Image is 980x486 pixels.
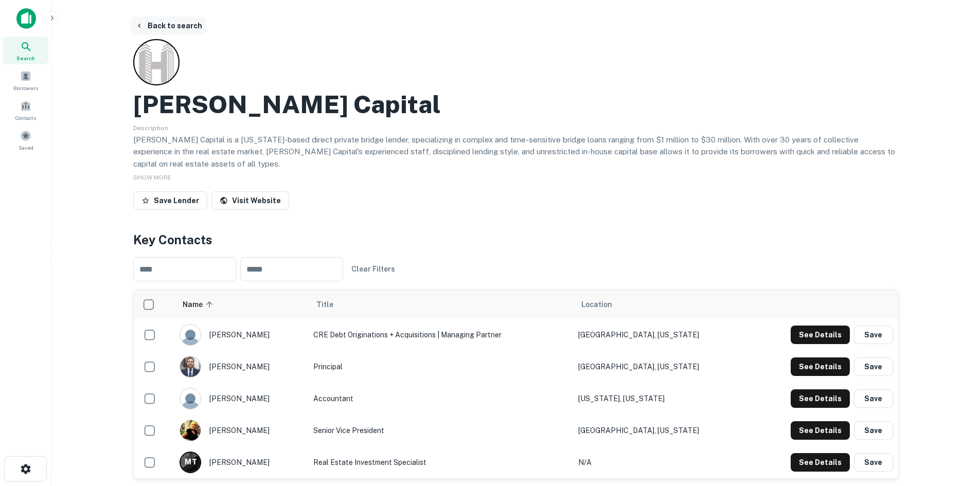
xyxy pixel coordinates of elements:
[19,143,33,152] span: Saved
[308,319,573,351] td: CRE Debt Originations + Acquisitions | Managing Partner
[308,446,573,478] td: Real Estate Investment Specialist
[791,357,850,376] button: See Details
[573,446,748,478] td: N/A
[316,298,347,311] span: Title
[180,325,201,345] img: 9c8pery4andzj6ohjkjp54ma2
[3,37,48,64] a: Search
[185,457,197,467] p: M T
[183,298,216,311] span: Name
[133,89,441,119] h2: [PERSON_NAME] Capital
[16,8,36,29] img: capitalize-icon.png
[133,124,168,132] span: Description
[573,319,748,351] td: [GEOGRAPHIC_DATA], [US_STATE]
[854,453,893,472] button: Save
[791,326,850,344] button: See Details
[854,357,893,376] button: Save
[180,356,303,377] div: [PERSON_NAME]
[211,191,289,210] a: Visit Website
[174,290,308,319] th: Name
[308,290,573,319] th: Title
[791,453,850,472] button: See Details
[180,420,303,441] div: [PERSON_NAME]
[854,389,893,408] button: Save
[791,421,850,440] button: See Details
[180,452,303,473] div: [PERSON_NAME]
[180,356,201,377] img: 1529075923079
[180,388,303,409] div: [PERSON_NAME]
[180,420,201,441] img: 1517614612970
[791,389,850,408] button: See Details
[131,16,206,35] button: Back to search
[16,54,35,62] span: Search
[308,415,573,446] td: Senior Vice President
[929,371,980,420] iframe: Chat Widget
[308,351,573,383] td: Principal
[3,96,48,124] a: Contacts
[581,298,612,311] span: Location
[573,383,748,415] td: [US_STATE], [US_STATE]
[573,290,748,319] th: Location
[13,84,38,92] span: Borrowers
[133,134,899,170] p: [PERSON_NAME] Capital is a [US_STATE]-based direct private bridge lender, specializing in complex...
[134,290,898,478] div: scrollable content
[347,260,399,278] button: Clear Filters
[133,191,207,210] button: Save Lender
[573,351,748,383] td: [GEOGRAPHIC_DATA], [US_STATE]
[308,383,573,415] td: Accountant
[180,324,303,346] div: [PERSON_NAME]
[854,326,893,344] button: Save
[3,126,48,154] a: Saved
[15,114,36,122] span: Contacts
[854,421,893,440] button: Save
[133,174,171,181] span: SHOW MORE
[3,66,48,94] a: Borrowers
[133,230,899,249] h4: Key Contacts
[573,415,748,446] td: [GEOGRAPHIC_DATA], [US_STATE]
[180,388,201,409] img: 9c8pery4andzj6ohjkjp54ma2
